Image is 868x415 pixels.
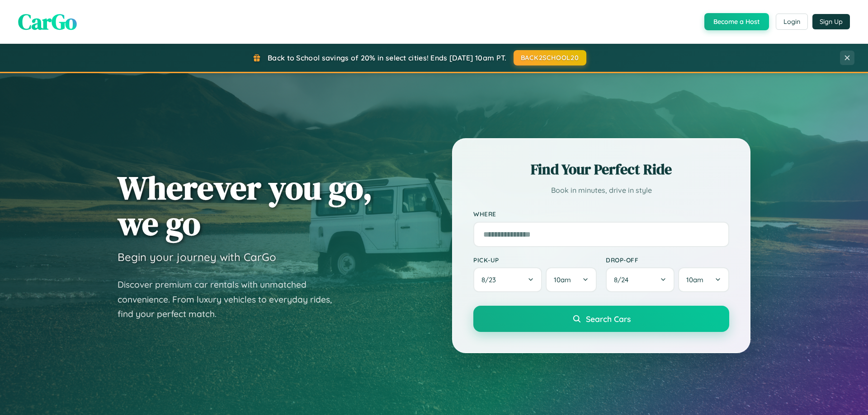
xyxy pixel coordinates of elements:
button: Login [776,14,808,30]
button: BACK2SCHOOL20 [514,50,586,65]
label: Drop-off [606,256,729,264]
span: Back to School savings of 20% in select cities! Ends [DATE] 10am PT. [268,53,506,62]
label: Pick-up [473,256,597,264]
span: 8 / 23 [481,275,500,284]
h2: Find Your Perfect Ride [473,159,729,179]
label: Where [473,210,729,218]
span: CarGo [18,7,77,37]
h3: Begin your journey with CarGo [118,250,276,264]
span: 8 / 24 [614,275,633,284]
span: Search Cars [586,314,631,324]
h1: Wherever you go, we go [118,170,373,241]
span: 10am [686,275,703,284]
span: 10am [554,275,571,284]
button: 8/23 [473,267,542,292]
button: 8/24 [606,267,675,292]
button: Sign Up [812,14,850,29]
button: 10am [546,267,597,292]
button: 10am [678,267,729,292]
button: Search Cars [473,306,729,332]
button: Become a Host [704,13,769,30]
p: Discover premium car rentals with unmatched convenience. From luxury vehicles to everyday rides, ... [118,277,344,322]
p: Book in minutes, drive in style [473,184,729,197]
